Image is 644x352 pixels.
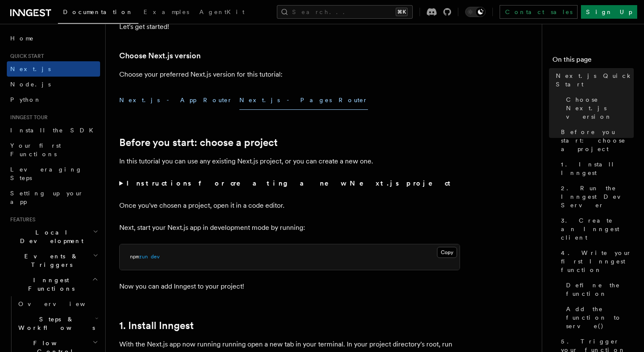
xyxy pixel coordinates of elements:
[561,216,634,242] span: 3. Create an Inngest client
[58,3,138,24] a: Documentation
[566,281,634,298] span: Define the function
[119,320,194,332] a: 1. Install Inngest
[581,5,637,19] a: Sign Up
[465,7,486,17] button: Toggle dark mode
[119,137,278,149] a: Before you start: choose a project
[10,34,34,43] span: Home
[119,21,460,33] p: Let's get started!
[194,3,250,23] a: AgentKit
[7,77,100,92] a: Node.js
[15,315,95,332] span: Steps & Workflows
[7,186,100,209] a: Setting up your app
[199,9,244,15] span: AgentKit
[126,179,454,187] strong: Instructions for creating a new Next.js project
[7,31,100,46] a: Home
[437,247,457,258] button: Copy
[119,280,460,292] p: Now you can add Inngest to your project!
[15,312,100,335] button: Steps & Workflows
[7,114,48,121] span: Inngest tour
[119,50,201,62] a: Choose Next.js version
[558,180,634,213] a: 2. Run the Inngest Dev Server
[561,160,634,177] span: 1. Install Inngest
[10,66,51,72] span: Next.js
[151,254,160,260] span: dev
[563,92,634,124] a: Choose Next.js version
[7,138,100,162] a: Your first Functions
[7,252,93,269] span: Events & Triggers
[119,222,460,234] p: Next, start your Next.js app in development mode by running:
[561,249,634,274] span: 4. Write your first Inngest function
[500,5,578,19] a: Contact sales
[7,123,100,138] a: Install the SDK
[239,91,368,110] button: Next.js - Pages Router
[558,124,634,157] a: Before you start: choose a project
[10,166,82,181] span: Leveraging Steps
[10,127,98,134] span: Install the SDK
[277,5,413,19] button: Search...⌘K
[552,68,634,92] a: Next.js Quick Start
[561,184,634,209] span: 2. Run the Inngest Dev Server
[396,8,408,16] kbd: ⌘K
[119,91,233,110] button: Next.js - App Router
[558,245,634,278] a: 4. Write your first Inngest function
[10,190,83,205] span: Setting up your app
[144,9,189,15] span: Examples
[119,155,460,167] p: In this tutorial you can use any existing Next.js project, or you can create a new one.
[15,296,100,312] a: Overview
[558,213,634,245] a: 3. Create an Inngest client
[563,301,634,334] a: Add the function to serve()
[7,272,100,296] button: Inngest Functions
[18,300,106,307] span: Overview
[7,53,44,60] span: Quick start
[7,249,100,272] button: Events & Triggers
[558,157,634,180] a: 1. Install Inngest
[7,228,93,245] span: Local Development
[130,254,139,260] span: npm
[10,81,51,88] span: Node.js
[556,72,634,89] span: Next.js Quick Start
[10,96,41,103] span: Python
[561,128,634,153] span: Before you start: choose a project
[119,177,460,189] summary: Instructions for creating a new Next.js project
[7,61,100,77] a: Next.js
[7,162,100,186] a: Leveraging Steps
[566,305,634,330] span: Add the function to serve()
[552,54,634,68] h4: On this page
[10,142,61,157] span: Your first Functions
[563,278,634,301] a: Define the function
[119,69,460,80] p: Choose your preferred Next.js version for this tutorial:
[7,225,100,249] button: Local Development
[566,95,634,121] span: Choose Next.js version
[7,216,35,223] span: Features
[139,254,148,260] span: run
[138,3,194,23] a: Examples
[63,9,133,15] span: Documentation
[119,200,460,212] p: Once you've chosen a project, open it in a code editor.
[7,276,92,293] span: Inngest Functions
[7,92,100,107] a: Python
